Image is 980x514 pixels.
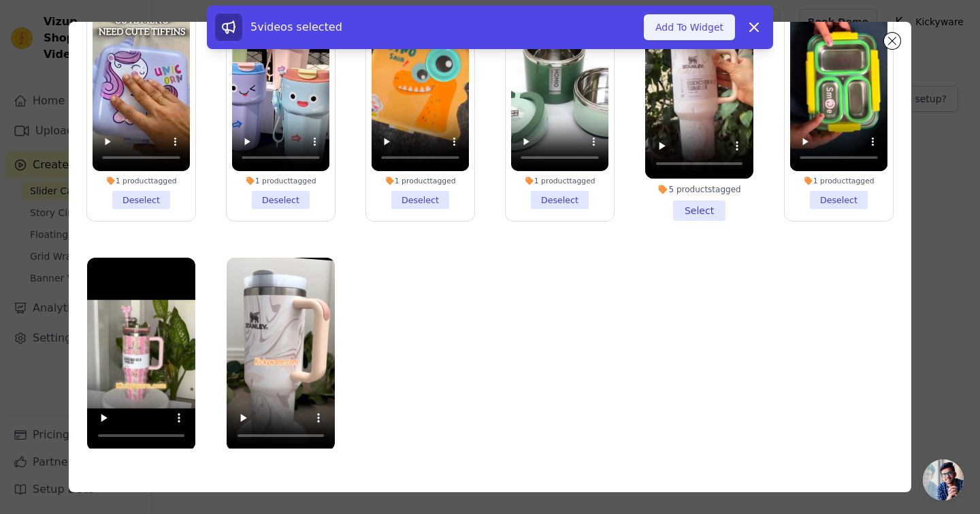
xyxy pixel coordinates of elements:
div: 1 product tagged [790,176,887,185]
button: Add To Widget [644,14,735,40]
div: 1 product tagged [372,176,469,185]
span: 5 videos selected [250,20,342,33]
div: 1 product tagged [93,176,190,185]
div: 5 products tagged [645,184,753,195]
div: 1 product tagged [511,176,608,185]
div: Open chat [923,459,964,500]
div: 1 product tagged [232,176,329,185]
